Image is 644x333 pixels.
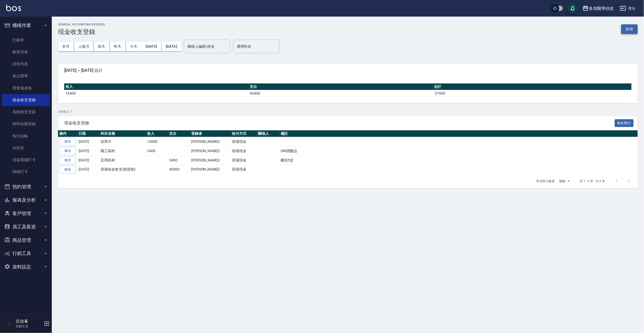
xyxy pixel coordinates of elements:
th: 操作 [58,130,77,137]
td: 43400 [248,90,433,97]
button: 報表及分析 [2,193,50,207]
th: 關係人 [257,130,279,137]
a: 現金收支登錄 [2,94,50,106]
td: [DATE] [77,137,99,146]
button: 上個月 [74,42,94,51]
p: 高階主管 [16,324,42,329]
h5: 呂佳峯 [16,319,42,324]
a: 帳單列表 [2,46,50,58]
a: 現場電腦打卡 [2,154,50,166]
button: 今天 [126,42,142,51]
button: 櫃檯作業 [2,19,50,32]
div: 500 [557,174,572,188]
button: 昨天 [110,42,126,51]
td: 40000 [168,165,190,174]
button: 資料設定 [2,260,50,274]
td: 房屋租金收支(租賃稅) [99,165,146,174]
th: 支出 [168,130,190,137]
p: 第 1–4 筆 共 4 筆 [580,179,605,183]
td: 14000 [146,137,168,146]
a: 排班表 [2,142,50,154]
a: 修改 [59,166,76,174]
div: 多加醫學頭皮 [589,5,614,12]
button: save [568,3,578,13]
a: 修改 [59,156,76,164]
a: 報表匯出 [615,120,634,125]
td: 現場現金 [231,146,257,156]
td: 信用卡 [99,137,146,146]
th: 科目名稱 [99,130,146,137]
span: [DATE] ~ [DATE] 合計 [64,68,632,73]
button: 客戶管理 [2,207,50,220]
td: 2400 [146,146,168,156]
th: 日期 [77,130,99,137]
td: [PERSON_NAME]/ [190,146,231,156]
button: 本月 [58,42,74,51]
button: [DATE] [162,42,181,51]
a: 掃碼打卡 [2,166,50,178]
a: 掛單列表 [2,58,50,70]
a: 修改 [59,138,76,146]
td: -27000 [433,90,632,97]
button: 新增 [621,24,638,34]
td: [DATE] [77,146,99,156]
button: 商品管理 [2,233,50,247]
th: 登錄者 [190,130,231,137]
h2: GENERAL ACCOUNTING RECORDS [58,23,105,26]
a: 每日結帳 [2,130,50,142]
td: UNI買髮品 [279,146,638,156]
button: 多加醫學頭皮 [581,3,616,14]
td: 店用耗材 [99,155,146,165]
td: 現場現金 [231,165,257,174]
td: 現場現金 [231,137,257,146]
td: 現場現金 [231,155,257,165]
a: 新增 [621,26,638,31]
td: 3400 [168,155,190,165]
th: 收入 [146,130,168,137]
button: 預約管理 [2,180,50,194]
th: 支出 [248,83,433,90]
span: 現金收支登錄 [64,121,615,126]
td: [PERSON_NAME]/ [190,165,231,174]
td: [PERSON_NAME]/ [190,137,231,146]
td: [PERSON_NAME]/ [190,155,231,165]
a: 修改 [59,147,76,155]
img: Logo [6,5,21,11]
td: [DATE] [77,165,99,174]
button: 行銷工具 [2,247,50,260]
button: 登出 [618,4,638,13]
th: 收入 [64,83,248,90]
a: 打帳單 [2,34,50,46]
th: 收付方式 [231,130,257,137]
button: 員工及薪資 [2,220,50,233]
button: 前天 [94,42,110,51]
p: 每頁顯示數量 [536,179,555,183]
button: 報表匯出 [615,119,634,127]
a: 座位開單 [2,70,50,82]
th: 合計 [433,83,632,90]
td: 16400 [64,90,248,97]
a: 高階收支登錄 [2,106,50,118]
a: 材料自購登錄 [2,118,50,130]
td: [DATE] [77,155,99,165]
th: 備註 [279,130,638,137]
h3: 現金收支登錄 [58,28,105,36]
a: 營業儀表板 [2,82,50,94]
td: 礦泥5盒 [279,155,638,165]
img: Person [4,318,15,329]
button: [DATE] [141,42,161,51]
td: 職工福利 [99,146,146,156]
p: 共 4 筆, 1 / 1 [58,109,638,114]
